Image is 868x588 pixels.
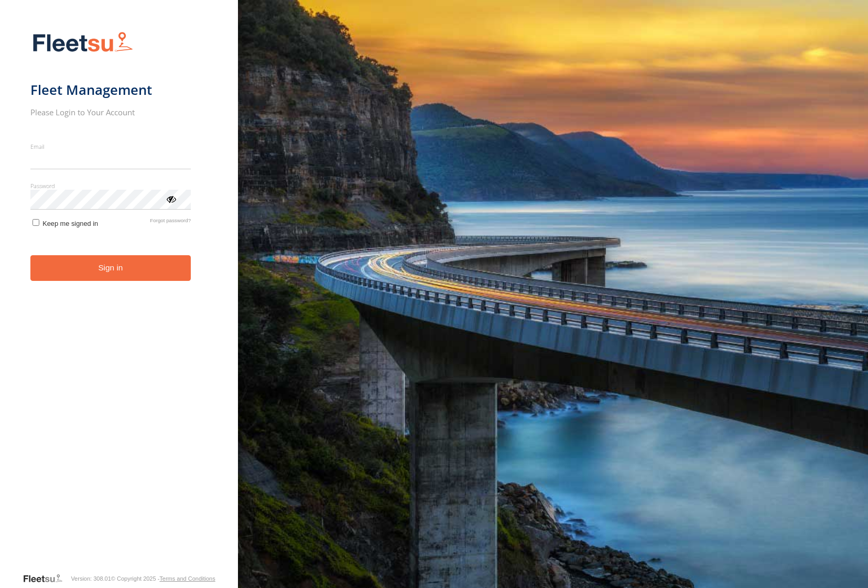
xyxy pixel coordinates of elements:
[30,182,191,190] label: Password
[42,220,98,227] span: Keep me signed in
[166,193,176,204] div: ViewPassword
[71,575,111,582] div: Version: 308.01
[30,81,191,99] h1: Fleet Management
[30,143,191,150] label: Email
[30,25,208,572] form: main
[30,255,191,281] button: Sign in
[159,575,215,582] a: Terms and Conditions
[111,575,215,582] div: © Copyright 2025 -
[30,29,135,56] img: Fleetsu
[30,107,191,117] h2: Please Login to Your Account
[23,573,71,584] a: Visit our Website
[32,219,39,226] input: Keep me signed in
[150,217,191,227] a: Forgot password?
